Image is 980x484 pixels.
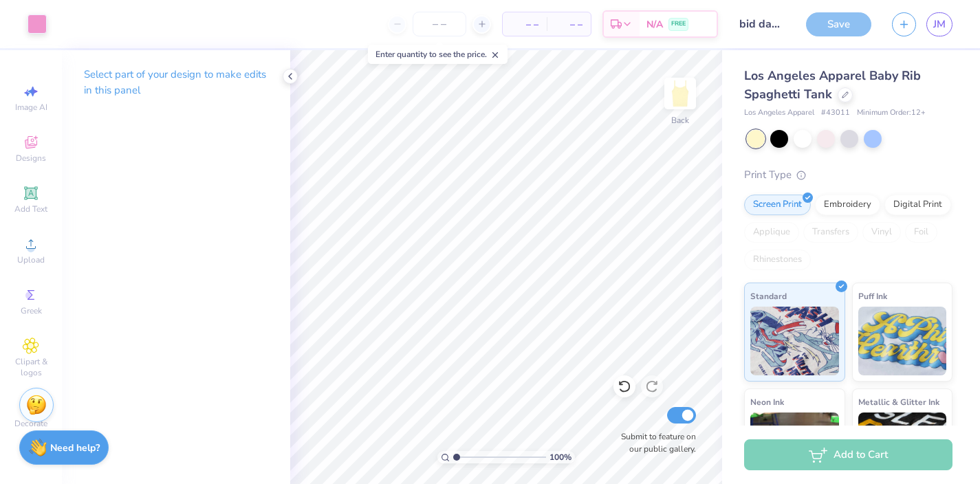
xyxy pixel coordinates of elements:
[671,19,686,29] span: FREE
[858,412,947,481] img: Metallic & Glitter Ink
[17,254,45,265] span: Upload
[821,107,850,119] span: # 43011
[803,222,858,243] div: Transfers
[744,222,799,243] div: Applique
[16,153,46,164] span: Designs
[50,441,100,454] strong: Need help?
[750,307,839,375] img: Standard
[750,395,784,409] span: Neon Ink
[413,12,466,36] input: – –
[84,67,268,98] p: Select part of your design to make edits in this panel
[857,107,926,119] span: Minimum Order: 12 +
[555,17,582,32] span: – –
[744,67,921,102] span: Los Angeles Apparel Baby Rib Spaghetti Tank
[728,10,796,38] input: Untitled Design
[21,305,42,316] span: Greek
[858,395,939,409] span: Metallic & Glitter Ink
[858,307,947,375] img: Puff Ink
[14,418,47,429] span: Decorate
[7,356,55,378] span: Clipart & logos
[549,451,571,463] span: 100 %
[744,195,811,215] div: Screen Print
[744,250,811,270] div: Rhinestones
[646,17,663,32] span: N/A
[858,289,887,303] span: Puff Ink
[884,195,951,215] div: Digital Print
[815,195,880,215] div: Embroidery
[15,102,47,113] span: Image AI
[671,114,689,126] div: Back
[744,167,952,183] div: Print Type
[905,222,937,243] div: Foil
[744,107,814,119] span: Los Angeles Apparel
[750,412,839,481] img: Neon Ink
[926,12,952,36] a: JM
[750,289,787,303] span: Standard
[368,45,508,64] div: Enter quantity to see the price.
[14,203,47,214] span: Add Text
[613,430,696,455] label: Submit to feature on our public gallery.
[666,80,694,107] img: Back
[511,17,538,32] span: – –
[862,222,901,243] div: Vinyl
[933,16,946,32] span: JM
